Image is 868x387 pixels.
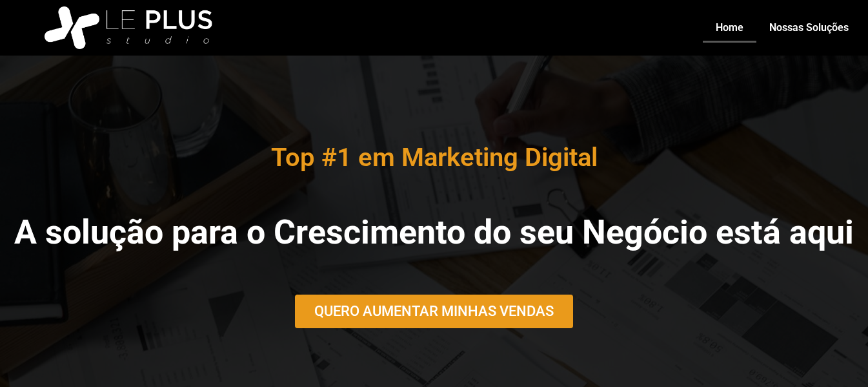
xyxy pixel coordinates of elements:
nav: Menu [275,13,862,43]
a: Home [703,13,756,43]
img: logo_le_plus_studio_branco [45,6,223,49]
span: QUERO AUMENTAR MINHAS VENDAS [314,304,554,319]
a: QUERO AUMENTAR MINHAS VENDAS [295,295,573,328]
b: A solução para o Crescimento do seu Negócio está aqui [14,213,854,252]
a: Nossas Soluções [756,13,862,43]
